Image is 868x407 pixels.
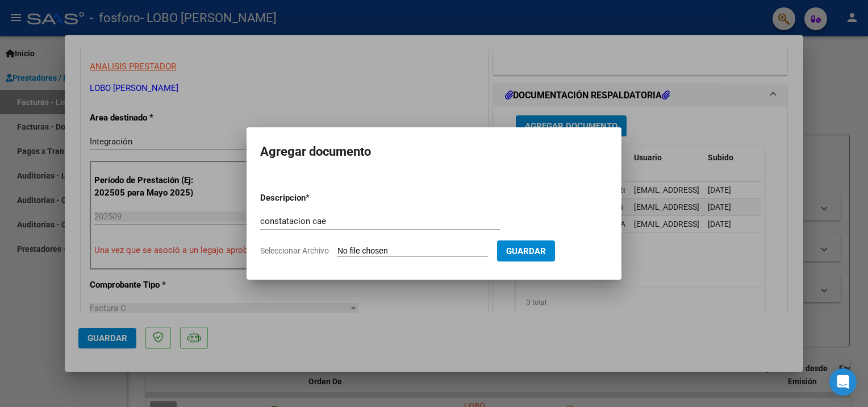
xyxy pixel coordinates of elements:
[506,246,546,256] span: Guardar
[260,192,365,205] p: Descripcion
[260,141,608,163] h2: Agregar documento
[260,246,329,255] span: Seleccionar Archivo
[829,368,857,396] div: Open Intercom Messenger
[497,240,555,261] button: Guardar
